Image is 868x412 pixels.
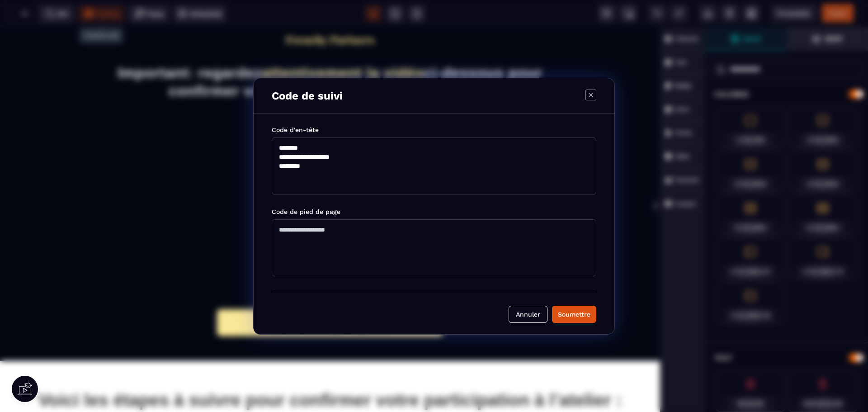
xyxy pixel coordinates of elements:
h1: Important: regardez ci-dessous pour confirmer votre participation à l'atelier privé [101,32,559,77]
label: Code d'en-tête [272,126,319,133]
label: Code de pied de page [272,208,340,215]
button: Annuler [509,306,547,323]
h1: Voici les étapes à suivre pour confirmer votre participation à l’atelier : [7,359,653,388]
img: f2a3730b544469f405c58ab4be6274e8_Capture_d%E2%80%99e%CC%81cran_2025-09-01_a%CC%80_20.57.27.png [284,7,376,19]
p: Code de suivi [272,90,343,102]
button: 👉 Remplir la fiche d'objectif pour confirmer ma participation [217,282,443,309]
button: Soumettre [552,306,596,323]
div: Soumettre [558,310,590,319]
